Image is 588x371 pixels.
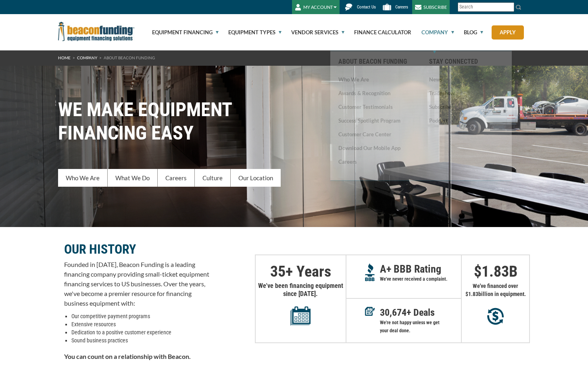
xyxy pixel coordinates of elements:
[429,117,504,125] a: Podcast
[158,169,195,187] a: Careers
[380,307,407,318] span: 30,674
[256,282,346,325] p: We've been financing equipment since [DATE].
[58,27,135,34] a: Beacon Funding Corporation
[58,169,108,187] a: Who We Are
[64,244,209,254] p: OUR HISTORY
[58,55,71,60] a: HOME
[338,75,413,83] a: Who We Are
[338,54,413,69] a: About Beacon Funding
[282,14,344,50] a: Vendor Services
[58,22,135,41] img: Beacon Funding Corporation
[487,308,504,325] img: Millions in equipment purchases
[462,267,529,275] p: $ B
[64,352,191,360] strong: You can count on a relationship with Beacon.
[290,306,311,325] img: Years in equipment financing
[338,89,413,97] a: Awards & Recognition
[256,267,346,275] p: + Years
[506,4,512,10] a: Clear search text
[429,89,504,97] a: Tradeshow
[270,263,286,280] span: 35
[458,2,514,12] input: Search
[195,169,231,187] a: Culture
[455,14,483,50] a: Blog
[492,25,524,40] a: Apply
[515,4,522,10] img: Search
[71,312,209,320] li: Our competitive payment programs
[365,263,375,281] img: A+ Reputation BBB
[380,275,461,283] p: We've never received a complaint.
[58,98,530,145] h1: WE MAKE EQUIPMENT FINANCING EASY
[357,4,376,10] span: Contact Us
[412,14,454,50] a: Company
[380,308,461,317] p: + Deals
[71,328,209,336] li: Dedication to a positive customer experience
[77,55,97,60] a: Company
[231,169,281,187] a: Our Location
[338,158,413,166] a: Careers
[429,54,504,69] a: Stay Connected
[338,103,413,111] a: Customer Testimonials
[219,14,281,50] a: Equipment Types
[482,263,509,280] span: 1.83
[71,336,209,344] li: Sound business practices
[338,130,413,138] a: Customer Care Center
[429,103,504,111] a: Subscribe
[338,144,413,152] a: Download our Mobile App
[143,14,219,50] a: Equipment Financing
[380,319,461,335] p: We're not happy unless we get your deal done.
[468,291,478,297] span: 1.83
[365,307,375,316] img: Deals in Equipment Financing
[429,75,504,83] a: News
[71,320,209,328] li: Extensive resources
[380,265,461,273] p: A+ BBB Rating
[345,14,411,50] a: Finance Calculator
[104,55,155,60] span: About Beacon Funding
[462,282,529,298] p: We've financed over $ billion in equipment.
[108,169,158,187] a: What We Do
[338,117,413,125] a: Success Spotlight Program
[395,4,408,10] span: Careers
[64,260,209,308] p: Founded in [DATE], Beacon Funding is a leading financing company providing small-ticket equipment...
